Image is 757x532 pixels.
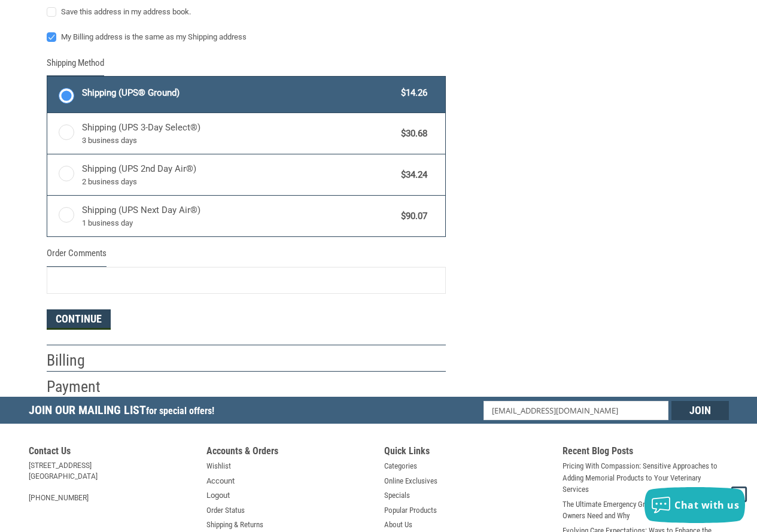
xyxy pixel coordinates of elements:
[206,460,231,472] a: Wishlist
[384,504,437,516] a: Popular Products
[29,460,195,503] address: [STREET_ADDRESS] [GEOGRAPHIC_DATA] [PHONE_NUMBER]
[563,460,729,495] a: Pricing With Compassion: Sensitive Approaches to Adding Memorial Products to Your Veterinary Serv...
[82,86,396,100] span: Shipping (UPS® Ground)
[47,247,107,266] legend: Order Comments
[206,504,245,516] a: Order Status
[384,460,417,472] a: Categories
[47,56,104,76] legend: Shipping Method
[82,135,396,147] span: 3 business days
[29,445,195,460] h5: Contact Us
[82,176,396,188] span: 2 business days
[82,121,396,146] span: Shipping (UPS 3-Day Select®)
[206,519,263,531] a: Shipping & Returns
[396,209,428,223] span: $90.07
[47,351,117,370] h2: Billing
[206,475,235,487] a: Account
[484,401,668,420] input: Email
[206,490,230,501] a: Logout
[563,498,729,522] a: The Ultimate Emergency Grab-and-Go Kit: What Pet Owners Need and Why
[384,445,551,460] h5: Quick Links
[563,445,729,460] h5: Recent Blog Posts
[47,32,446,42] label: My Billing address is the same as my Shipping address
[47,7,446,17] label: Save this address in my address book.
[674,498,739,512] span: Chat with us
[206,445,373,460] h5: Accounts & Orders
[82,203,396,229] span: Shipping (UPS Next Day Air®)
[82,217,396,229] span: 1 business day
[644,487,745,523] button: Chat with us
[82,162,396,187] span: Shipping (UPS 2nd Day Air®)
[384,519,412,531] a: About Us
[384,490,410,501] a: Specials
[47,309,111,330] button: Continue
[396,127,428,141] span: $30.68
[384,475,437,487] a: Online Exclusives
[146,405,214,417] span: for special offers!
[29,397,220,427] h5: Join Our Mailing List
[396,168,428,182] span: $34.24
[671,401,729,420] input: Join
[47,377,117,397] h2: Payment
[396,86,428,100] span: $14.26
